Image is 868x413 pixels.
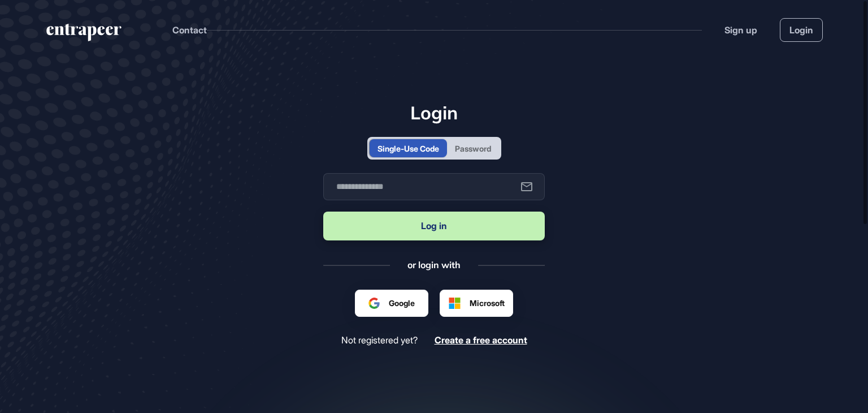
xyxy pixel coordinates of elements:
[323,212,545,240] button: Log in
[407,259,461,271] div: or login with
[724,23,757,37] a: Sign up
[377,143,439,154] div: Single-Use Code
[172,23,207,37] button: Contact
[455,143,491,154] div: Password
[470,297,505,309] span: Microsoft
[435,334,527,346] span: Create a free account
[435,335,527,346] a: Create a free account
[45,24,123,45] a: entrapeer-logo
[780,18,823,42] a: Login
[323,102,545,123] h1: Login
[341,335,418,346] span: Not registered yet?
